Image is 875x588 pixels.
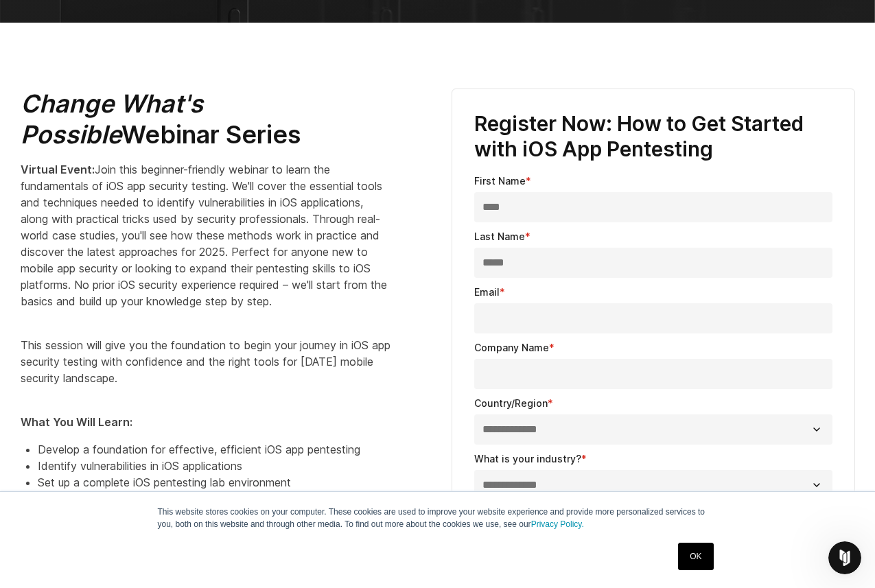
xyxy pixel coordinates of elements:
[21,89,391,150] h2: Webinar Series
[38,491,391,524] li: Perform static analysis to examine app binaries and source code for security flaws
[474,453,581,464] span: What is your industry?
[21,163,387,308] span: Join this beginner-friendly webinar to learn the fundamentals of iOS app security testing. We'll ...
[531,519,584,529] a: Privacy Policy.
[828,541,861,574] iframe: Intercom live chat
[474,231,525,242] span: Last Name
[474,342,549,353] span: Company Name
[21,89,203,150] em: Change What's Possible
[38,474,391,491] li: Set up a complete iOS pentesting lab environment
[474,286,500,298] span: Email
[474,397,548,409] span: Country/Region
[474,175,526,187] span: First Name
[38,458,391,474] li: Identify vulnerabilities in iOS applications
[158,506,718,530] p: This website stores cookies on your computer. These cookies are used to improve your website expe...
[38,441,391,458] li: Develop a foundation for effective, efficient iOS app pentesting
[21,415,132,429] strong: What You Will Learn:
[678,543,713,570] a: OK
[21,163,95,176] strong: Virtual Event:
[474,111,832,163] h3: Register Now: How to Get Started with iOS App Pentesting
[21,338,390,385] span: This session will give you the foundation to begin your journey in iOS app security testing with ...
